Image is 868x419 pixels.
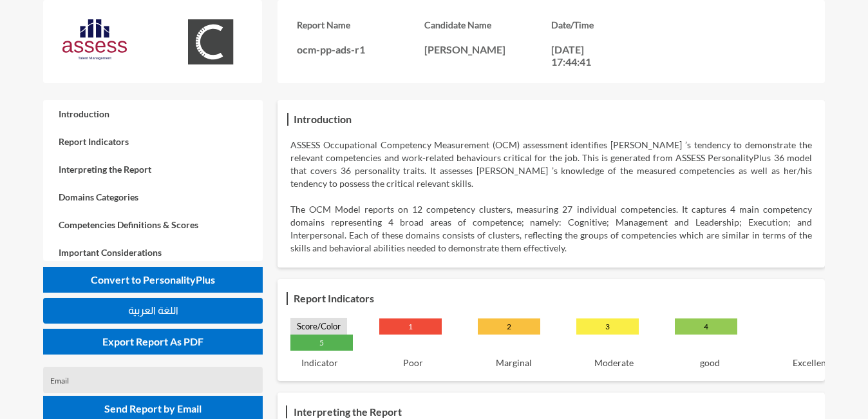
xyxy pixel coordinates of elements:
[496,357,532,368] p: Marginal
[594,357,634,368] p: Moderate
[700,357,720,368] p: good
[379,318,442,335] p: 1
[104,402,202,414] span: Send Report by Email
[793,357,829,368] p: Excellent
[62,19,127,60] img: AssessLogoo.svg
[43,183,263,211] a: Domains Categories
[128,305,178,316] span: اللغة العربية
[43,128,263,155] a: Report Indicators
[178,19,243,64] img: OCM.svg
[43,155,263,183] a: Interpreting the Report
[43,239,263,266] a: Important Considerations
[43,267,263,293] button: Convert to PersonalityPlus
[290,289,377,307] h3: Report Indicators
[301,357,338,368] p: Indicator
[675,318,737,335] p: 4
[297,43,424,55] p: ocm-pp-ads-r1
[297,19,424,30] h3: Report Name
[424,19,551,30] h3: Candidate Name
[424,43,551,55] p: [PERSON_NAME]
[403,357,423,368] p: Poor
[102,335,203,347] span: Export Report As PDF
[290,139,811,190] p: ASSESS Occupational Competency Measurement (OCM) assessment identifies [PERSON_NAME] ’s tendency ...
[43,329,263,355] button: Export Report As PDF
[43,100,263,128] a: Introduction
[290,203,811,255] p: The OCM Model reports on 12 competency clusters, measuring 27 individual competencies. It capture...
[551,19,678,30] h3: Date/Time
[43,211,263,239] a: Competencies Definitions & Scores
[478,318,540,335] p: 2
[576,318,639,335] p: 3
[551,43,609,68] p: [DATE] 17:44:41
[290,110,355,128] h3: Introduction
[91,273,215,286] span: Convert to PersonalityPlus
[290,335,353,351] p: 5
[43,298,263,324] button: اللغة العربية
[290,318,347,335] p: Score/Color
